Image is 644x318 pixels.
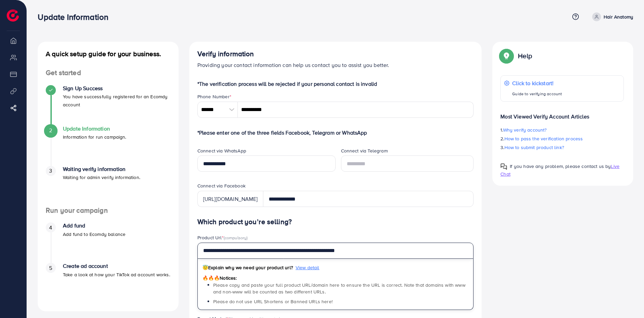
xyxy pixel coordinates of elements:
[63,133,126,141] p: Information for run campaign.
[296,264,319,271] span: View detail
[63,166,140,172] h4: Waiting verify information
[202,275,237,281] span: Notices:
[202,264,293,271] span: Explain why we need your product url?
[510,163,611,170] span: If you have any problem, please contact us by
[197,80,474,88] p: *The verification process will be rejected if your personal contact is invalid
[500,107,624,120] p: Most Viewed Verify Account Articles
[38,206,179,215] h4: Run your campaign
[341,147,388,154] label: Connect via Telegram
[512,90,562,98] p: Guide to verifying account
[38,12,114,22] h3: Update Information
[504,135,583,142] span: How to pass the verification process
[63,230,125,238] p: Add fund to Ecomdy balance
[63,263,170,269] h4: Create ad account
[49,224,52,232] span: 4
[197,182,245,189] label: Connect via Facebook
[500,163,507,170] img: Popup guide
[38,222,179,263] li: Add fund
[503,127,547,133] span: Why verify account?
[63,222,125,229] h4: Add fund
[197,234,248,241] label: Product Url
[500,126,624,134] p: 1.
[590,12,633,21] a: Hair Anatomy
[504,144,564,151] span: How to submit product link?
[63,93,171,109] p: You have successfully registered for an Ecomdy account
[38,263,179,303] li: Create ad account
[197,129,474,137] p: *Please enter one of the three fields Facebook, Telegram or WhatsApp
[500,135,624,143] p: 2.
[38,85,179,126] li: Sign Up Success
[512,79,562,87] p: Click to kickstart!
[197,50,474,58] h4: Verify information
[500,143,624,151] p: 3.
[202,275,220,281] span: 🔥🔥🔥
[615,288,639,313] iframe: Chat
[213,298,333,305] span: Please do not use URL Shortens or Banned URLs here!
[500,50,513,62] img: Popup guide
[63,173,140,181] p: Waiting for admin verify information.
[604,13,633,21] p: Hair Anatomy
[49,167,52,175] span: 3
[213,282,465,295] span: Please copy and paste your full product URL/domain here to ensure the URL is correct. Note that d...
[38,166,179,206] li: Waiting verify information
[224,235,248,241] span: (compulsory)
[197,61,474,69] p: Providing your contact information can help us contact you to assist you better.
[202,264,208,271] span: 😇
[63,271,170,279] p: Take a look at how your TikTok ad account works.
[38,50,179,58] h4: A quick setup guide for your business.
[197,147,246,154] label: Connect via WhatsApp
[63,85,171,92] h4: Sign Up Success
[38,69,179,77] h4: Get started
[38,126,179,166] li: Update Information
[197,218,474,226] h4: Which product you’re selling?
[63,126,126,132] h4: Update Information
[197,191,263,207] div: [URL][DOMAIN_NAME]
[197,93,231,100] label: Phone Number
[49,127,52,134] span: 2
[49,264,52,272] span: 5
[518,52,532,60] p: Help
[7,9,19,22] img: logo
